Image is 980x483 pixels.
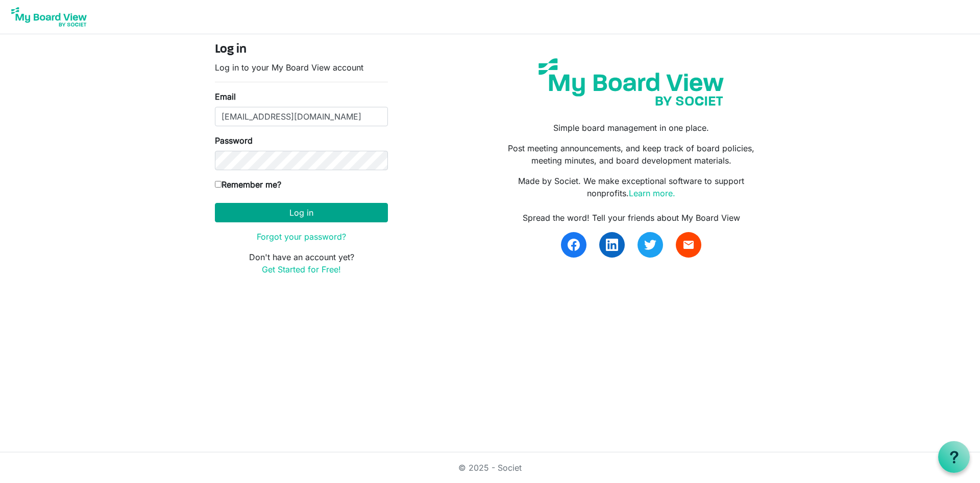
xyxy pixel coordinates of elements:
[215,181,222,188] input: Remember me?
[682,239,695,251] span: email
[498,122,765,134] p: Simple board management in one place.
[498,212,765,224] div: Spread the word! Tell your friends about My Board View
[215,134,253,147] label: Password
[215,203,388,222] button: Log in
[215,90,236,103] label: Email
[215,178,281,191] label: Remember me?
[498,175,765,199] p: Made by Societ. We make exceptional software to support nonprofits.
[215,61,388,74] p: Log in to your My Board View account
[215,42,388,57] h4: Log in
[262,264,341,274] a: Get Started for Free!
[498,142,765,167] p: Post meeting announcements, and keep track of board policies, meeting minutes, and board developm...
[676,232,701,258] a: email
[568,239,580,251] img: facebook.svg
[531,51,731,113] img: my-board-view-societ.svg
[257,232,346,242] a: Forgot your password?
[644,239,656,251] img: twitter.svg
[215,251,388,275] p: Don't have an account yet?
[606,239,618,251] img: linkedin.svg
[8,4,90,30] img: My Board View Logo
[629,188,675,198] a: Learn more.
[458,463,522,473] a: © 2025 - Societ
